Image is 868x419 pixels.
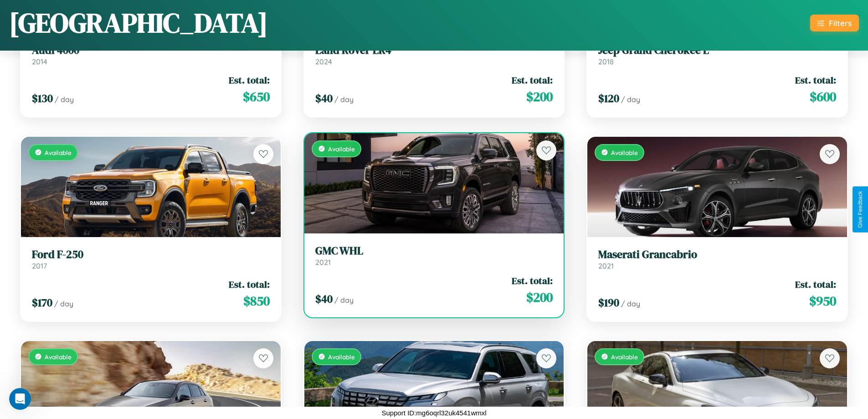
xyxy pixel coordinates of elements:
span: $ 170 [32,295,52,310]
span: / day [55,95,74,104]
span: $ 650 [243,88,270,106]
span: $ 200 [526,288,553,306]
span: Available [328,353,355,361]
span: Est. total: [512,274,553,287]
span: Available [611,353,638,361]
a: Land Rover LR42024 [315,44,553,66]
span: $ 600 [810,88,836,106]
span: $ 200 [526,88,553,106]
span: / day [334,295,354,305]
span: Available [328,145,355,153]
span: / day [621,95,640,104]
span: $ 40 [315,291,333,306]
div: Give Feedback [857,191,863,228]
span: 2021 [598,261,614,270]
span: Est. total: [229,278,270,291]
a: GMC WHL2021 [315,244,553,267]
span: Available [611,149,638,156]
a: Audi 40002014 [32,44,270,66]
span: / day [334,95,354,104]
h3: Land Rover LR4 [315,44,553,57]
span: 2018 [598,57,614,66]
h3: Audi 4000 [32,44,270,57]
a: Jeep Grand Cherokee L2018 [598,44,836,66]
span: $ 130 [32,91,53,106]
span: $ 950 [809,292,836,310]
span: Available [45,353,72,361]
span: $ 120 [598,91,619,106]
span: 2017 [32,261,47,270]
span: 2021 [315,258,331,267]
iframe: Intercom live chat [9,388,31,410]
span: Available [45,149,72,156]
h3: GMC WHL [315,244,553,258]
button: Filters [810,15,859,31]
h1: [GEOGRAPHIC_DATA] [9,4,268,41]
span: $ 40 [315,91,333,106]
h3: Jeep Grand Cherokee L [598,44,836,57]
span: 2014 [32,57,47,66]
span: Est. total: [512,73,553,87]
span: Est. total: [229,73,270,87]
span: / day [621,299,640,308]
span: / day [54,299,73,308]
p: Support ID: mg6oqrl32uk4541wmxl [381,407,486,419]
span: Est. total: [795,73,836,87]
span: Est. total: [795,278,836,291]
span: $ 850 [243,292,270,310]
a: Maserati Grancabrio2021 [598,248,836,270]
div: Filters [829,18,852,28]
span: $ 190 [598,295,619,310]
span: 2024 [315,57,332,66]
h3: Ford F-250 [32,248,270,261]
a: Ford F-2502017 [32,248,270,270]
h3: Maserati Grancabrio [598,248,836,261]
